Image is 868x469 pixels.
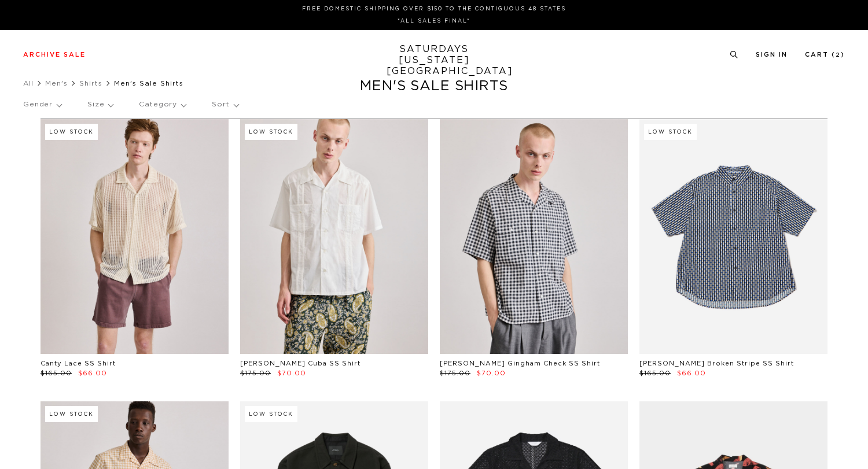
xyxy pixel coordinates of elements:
[45,406,98,422] div: Low Stock
[477,370,506,376] span: $70.00
[639,370,671,376] span: $165.00
[23,91,61,118] p: Gender
[45,80,68,87] a: Men's
[805,51,845,58] a: Cart (2)
[836,53,841,58] small: 2
[387,44,482,77] a: SATURDAYS[US_STATE][GEOGRAPHIC_DATA]
[677,370,706,376] span: $66.00
[440,360,600,367] a: [PERSON_NAME] Gingham Check SS Shirt
[644,124,697,140] div: Low Stock
[240,360,361,367] a: [PERSON_NAME] Cuba SS Shirt
[277,370,306,376] span: $70.00
[440,370,470,376] span: $175.00
[45,124,98,140] div: Low Stock
[245,124,297,140] div: Low Stock
[245,406,297,422] div: Low Stock
[78,370,107,376] span: $66.00
[639,360,794,367] a: [PERSON_NAME] Broken Stripe SS Shirt
[28,17,840,25] p: *ALL SALES FINAL*
[139,91,186,118] p: Category
[114,80,183,87] span: Men's Sale Shirts
[212,91,238,118] p: Sort
[79,80,102,87] a: Shirts
[28,5,840,13] p: FREE DOMESTIC SHIPPING OVER $150 TO THE CONTIGUOUS 48 STATES
[240,370,271,376] span: $175.00
[41,360,116,367] a: Canty Lace SS Shirt
[41,370,72,376] span: $165.00
[23,80,34,87] a: All
[87,91,113,118] p: Size
[756,51,788,58] a: Sign In
[23,51,86,58] a: Archive Sale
